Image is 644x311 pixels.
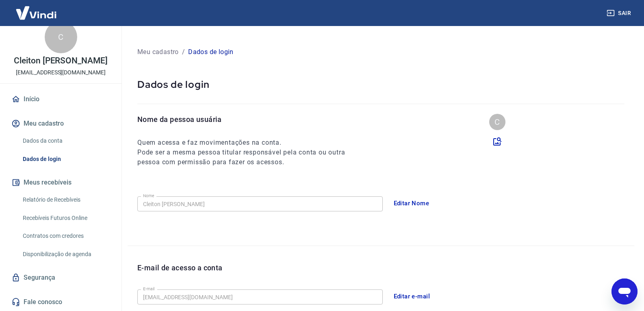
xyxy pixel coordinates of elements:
a: Segurança [10,269,112,287]
a: Dados da conta [20,133,112,149]
button: Meu cadastro [10,115,112,133]
label: E-mail [143,286,154,292]
div: C [489,114,505,130]
h6: Quem acessa e faz movimentações na conta. [137,138,360,148]
a: Disponibilização de agenda [20,246,112,263]
label: Nome [143,193,154,199]
iframe: Botão para abrir a janela de mensagens [611,278,637,304]
p: Cleiton [PERSON_NAME] [14,57,108,65]
p: Dados de login [188,47,234,57]
p: / [182,47,185,57]
img: Vindi [10,0,63,25]
a: Início [10,90,112,108]
a: Contratos com credores [20,228,112,244]
p: Nome da pessoa usuária [137,114,360,125]
button: Meus recebíveis [10,174,112,191]
a: Fale conosco [10,293,112,311]
div: C [45,21,77,53]
p: Dados de login [137,78,624,91]
p: Meu cadastro [137,47,179,57]
button: Editar e-mail [389,288,435,305]
button: Editar Nome [389,195,434,212]
a: Relatório de Recebíveis [20,191,112,208]
a: Dados de login [20,151,112,167]
p: [EMAIL_ADDRESS][DOMAIN_NAME] [16,68,106,77]
p: E-mail de acesso a conta [137,262,223,273]
a: Recebíveis Futuros Online [20,210,112,226]
h6: Pode ser a mesma pessoa titular responsável pela conta ou outra pessoa com permissão para fazer o... [137,148,360,167]
button: Sair [605,6,634,21]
